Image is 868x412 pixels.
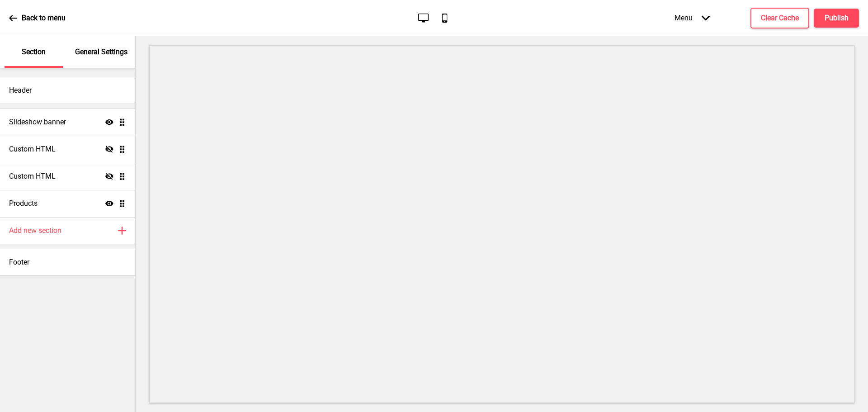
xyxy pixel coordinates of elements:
[9,85,32,95] h4: Header
[761,13,799,23] h4: Clear Cache
[9,6,66,30] a: Back to menu
[9,199,38,208] h4: Products
[22,13,66,23] p: Back to menu
[75,47,127,57] p: General Settings
[825,13,849,23] h4: Publish
[9,171,56,181] h4: Custom HTML
[22,47,46,57] p: Section
[9,144,56,154] h4: Custom HTML
[9,226,61,236] h4: Add new section
[750,8,809,28] button: Clear Cache
[9,257,29,267] h4: Footer
[9,117,66,127] h4: Slideshow banner
[665,5,719,31] div: Menu
[814,9,859,28] button: Publish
